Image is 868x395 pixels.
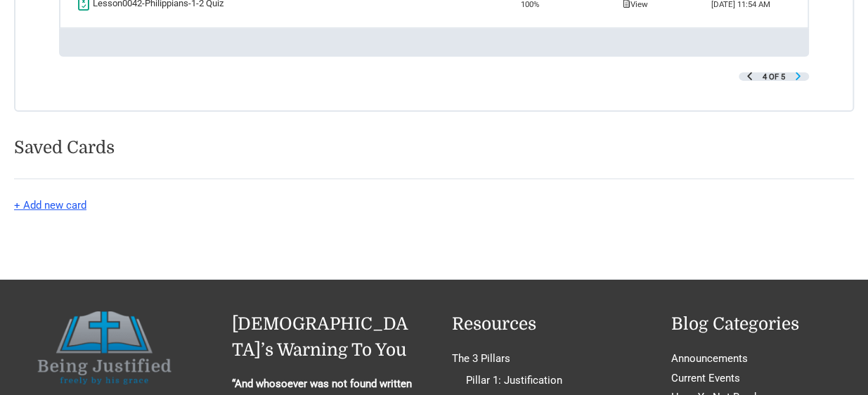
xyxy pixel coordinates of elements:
a: The 3 Pillars [452,352,510,365]
h2: Saved Cards [14,140,854,167]
a: Pillar 1: Justification [466,374,562,387]
h2: [DEMOGRAPHIC_DATA]’s Warning To You [232,311,417,363]
a: Next Page [794,72,802,81]
span: 4 of 5 [763,73,785,81]
a: Current Events [671,372,740,384]
a: Announcements [671,352,748,365]
h2: Resources [452,311,637,337]
a: Previous Page [746,72,753,81]
button: + Add new card [14,197,86,214]
h2: Blog Categories [671,311,856,337]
